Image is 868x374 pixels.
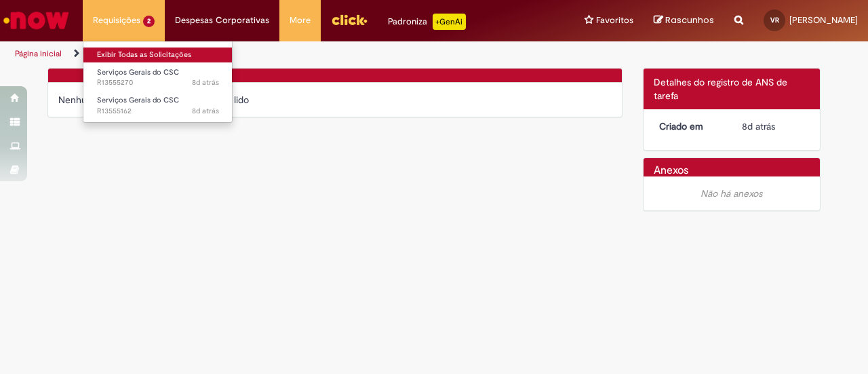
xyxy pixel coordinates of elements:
dt: Criado em [649,119,732,133]
div: Nenhum campo de comentário pode ser lido [58,93,612,107]
a: Rascunhos [654,14,714,27]
span: R13555270 [97,77,219,88]
a: Aberto R13555270 : Serviços Gerais do CSC [83,65,233,90]
span: Despesas Corporativas [175,14,269,27]
em: Não há anexos [701,187,762,200]
a: Página inicial [15,48,62,59]
span: More [290,14,311,27]
span: Favoritos [596,14,633,27]
span: 8d atrás [742,120,775,132]
span: Requisições [93,14,140,27]
a: Exibir Todas as Solicitações [83,48,233,62]
span: Serviços Gerais do CSC [97,95,179,105]
span: Serviços Gerais do CSC [97,67,179,77]
img: ServiceNow [1,7,71,34]
time: 22/09/2025 13:47:31 [192,77,219,88]
span: 8d atrás [192,106,219,116]
img: click_logo_yellow_360x200.png [331,10,368,30]
time: 22/09/2025 13:22:09 [192,106,219,116]
div: Padroniza [388,14,466,30]
span: [PERSON_NAME] [789,14,858,26]
ul: Trilhas de página [10,41,568,67]
span: 8d atrás [192,77,219,88]
span: VR [770,16,779,24]
div: 22/09/2025 14:58:50 [742,119,805,133]
span: Detalhes do registro de ANS de tarefa [654,76,787,102]
span: R13555162 [97,106,219,117]
time: 22/09/2025 14:58:50 [742,120,775,132]
span: 2 [143,16,155,27]
a: Aberto R13555162 : Serviços Gerais do CSC [83,93,233,118]
ul: Requisições [83,41,233,123]
span: Rascunhos [665,14,714,26]
h2: Anexos [654,165,688,177]
p: +GenAi [433,14,466,30]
